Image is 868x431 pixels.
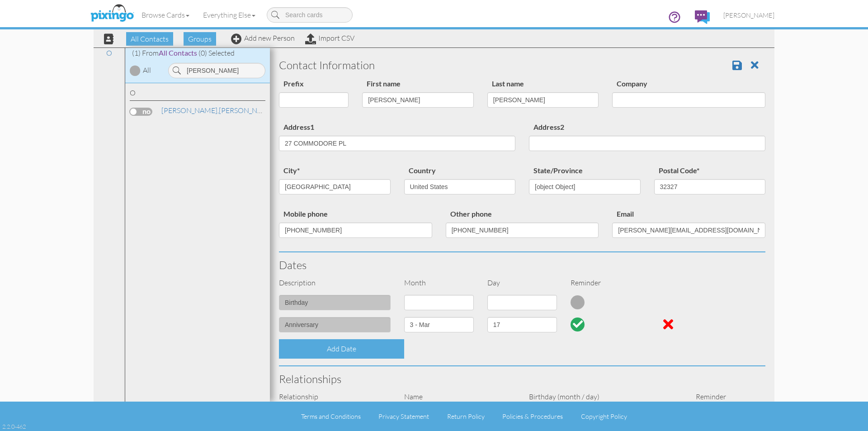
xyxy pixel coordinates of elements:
span: (0) Selected [198,48,235,57]
a: Add new Person [231,33,295,43]
div: Reminder [564,278,647,288]
span: [PERSON_NAME] [723,11,774,19]
a: Terms and Conditions [301,412,361,420]
label: Address2 [529,121,569,133]
img: comments.svg [695,10,710,24]
a: Browse Cards [135,4,196,26]
a: Everything Else [196,4,262,26]
a: [PERSON_NAME] [717,4,781,27]
span: All Contacts [159,48,197,57]
h3: Contact Information [279,59,765,71]
h3: Dates [279,259,765,271]
a: Policies & Procedures [502,412,563,420]
div: Birthday (month / day) [522,392,689,402]
label: Company [612,78,652,90]
div: Add Date [279,339,404,359]
label: State/Province [529,165,587,177]
h3: Relationships [279,373,765,385]
img: pixingo logo [88,2,136,25]
div: Name [397,392,523,402]
label: Mobile phone [279,208,332,220]
label: First name [362,78,405,90]
span: All Contacts [126,32,173,46]
div: Month [397,278,481,288]
a: O [102,47,117,58]
label: Other phone [446,208,496,220]
a: Return Policy [447,412,485,420]
span: Groups [184,32,216,46]
label: Last name [487,78,528,90]
div: Day [481,278,564,288]
label: Postal Code* [654,165,704,177]
div: Description [272,278,397,288]
label: Country [404,165,440,177]
label: Email [612,208,638,220]
div: O [130,88,265,101]
div: 2.2.0-462 [2,422,26,431]
a: Copyright Policy [581,412,627,420]
div: All [143,65,151,76]
a: Import CSV [305,33,354,43]
a: Privacy Statement [378,412,429,420]
input: Search cards [267,7,353,23]
label: Prefix [279,78,308,90]
label: city* [279,165,304,177]
span: [PERSON_NAME], [161,106,219,115]
a: [PERSON_NAME] [160,105,276,116]
label: Address1 [279,121,319,133]
div: Relationship [272,392,397,402]
div: (1) From [125,48,270,58]
div: Reminder [689,392,731,402]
